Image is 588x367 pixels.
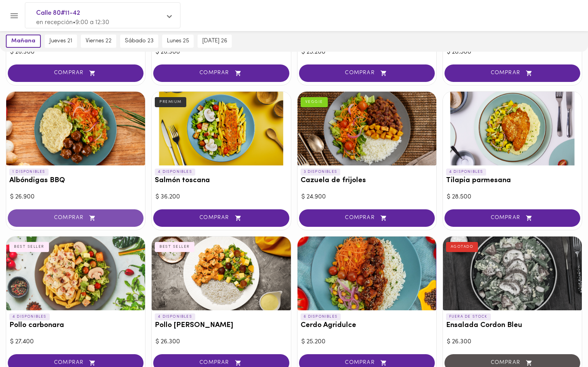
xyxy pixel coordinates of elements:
[446,242,478,252] div: AGOTADO
[443,92,582,165] div: Tilapia parmesana
[543,322,580,359] iframe: Messagebird Livechat Widget
[446,177,579,185] h3: Tilapia parmesana
[446,169,486,176] p: 4 DISPONIBLES
[155,177,287,185] h3: Salmón toscana
[447,48,578,57] div: $ 28.500
[301,97,328,107] div: VEGGIE
[9,169,49,176] p: 1 DISPONIBLES
[155,313,195,320] p: 4 DISPONIBLES
[309,70,425,77] span: COMPRAR
[163,215,279,221] span: COMPRAR
[45,35,77,48] button: jueves 21
[9,177,142,185] h3: Albóndigas BBQ
[17,215,134,221] span: COMPRAR
[6,92,145,165] div: Albóndigas BBQ
[301,337,432,346] div: $ 25.200
[152,237,290,310] div: Pollo Tikka Massala
[9,313,50,320] p: 4 DISPONIBLES
[153,64,289,82] button: COMPRAR
[8,64,143,82] button: COMPRAR
[297,237,436,310] div: Cerdo Agridulce
[198,35,232,48] button: [DATE] 26
[299,209,435,227] button: COMPRAR
[5,6,24,25] button: Menu
[155,169,195,176] p: 4 DISPONIBLES
[153,209,289,227] button: COMPRAR
[86,38,112,45] span: viernes 22
[36,8,161,18] span: Calle 80#11-42
[309,360,425,366] span: COMPRAR
[49,38,72,45] span: jueves 21
[10,193,141,202] div: $ 26.900
[301,193,432,202] div: $ 24.900
[10,337,141,346] div: $ 27.400
[454,215,570,221] span: COMPRAR
[444,209,580,227] button: COMPRAR
[36,19,109,26] span: en recepción • 9:00 a 12:30
[299,64,435,82] button: COMPRAR
[444,64,580,82] button: COMPRAR
[301,169,341,176] p: 3 DISPONIBLES
[6,35,41,48] button: mañana
[155,242,194,252] div: BEST SELLER
[163,360,279,366] span: COMPRAR
[155,97,186,107] div: PREMIUM
[447,337,578,346] div: $ 26.300
[10,48,141,57] div: $ 26.300
[443,237,582,310] div: Ensalada Cordon Bleu
[163,70,279,77] span: COMPRAR
[8,209,143,227] button: COMPRAR
[156,193,287,202] div: $ 36.200
[156,337,287,346] div: $ 26.300
[155,322,287,330] h3: Pollo [PERSON_NAME]
[301,177,433,185] h3: Cazuela de frijoles
[156,48,287,57] div: $ 26.300
[446,322,579,330] h3: Ensalada Cordon Bleu
[454,70,570,77] span: COMPRAR
[202,38,227,45] span: [DATE] 26
[447,193,578,202] div: $ 28.500
[446,313,491,320] p: FUERA DE STOCK
[125,38,154,45] span: sábado 23
[301,313,341,320] p: 6 DISPONIBLES
[17,360,134,366] span: COMPRAR
[152,92,290,165] div: Salmón toscana
[301,322,433,330] h3: Cerdo Agridulce
[162,35,194,48] button: lunes 25
[301,48,432,57] div: $ 25.200
[11,38,35,45] span: mañana
[120,35,158,48] button: sábado 23
[9,242,49,252] div: BEST SELLER
[9,322,142,330] h3: Pollo carbonara
[297,92,436,165] div: Cazuela de frijoles
[17,70,134,77] span: COMPRAR
[167,38,189,45] span: lunes 25
[309,215,425,221] span: COMPRAR
[6,237,145,310] div: Pollo carbonara
[81,35,116,48] button: viernes 22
